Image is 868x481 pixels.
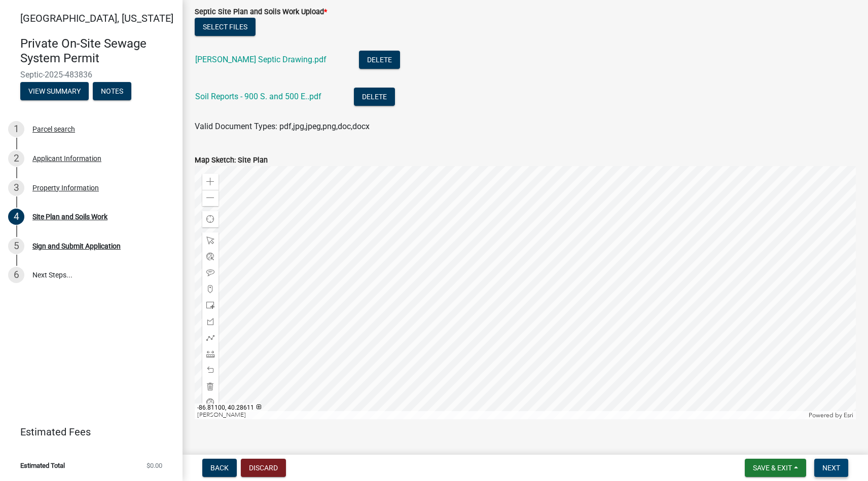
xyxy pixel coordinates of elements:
[354,88,395,106] button: Delete
[806,411,856,419] div: Powered by
[195,55,327,64] a: [PERSON_NAME] Septic Drawing.pdf
[20,12,173,24] span: [GEOGRAPHIC_DATA], [US_STATE]
[8,150,24,167] div: 2
[195,92,321,101] a: Soil Reports - 900 S. and 500 E..pdf
[93,88,131,96] wm-modal-confirm: Notes
[8,121,24,137] div: 1
[93,82,131,100] button: Notes
[32,155,101,162] div: Applicant Information
[32,243,121,250] div: Sign and Submit Application
[195,18,256,36] button: Select files
[20,36,174,66] h4: Private On-Site Sewage System Permit
[32,184,99,191] div: Property Information
[202,459,237,477] button: Back
[359,56,400,65] wm-modal-confirm: Delete Document
[844,412,853,419] a: Esri
[753,464,792,472] span: Save & Exit
[195,157,268,164] label: Map Sketch: Site Plan
[195,9,327,16] label: Septic Site Plan and Soils Work Upload
[822,464,840,472] span: Next
[20,88,89,96] wm-modal-confirm: Summary
[32,213,107,220] div: Site Plan and Soils Work
[359,51,400,69] button: Delete
[8,267,24,283] div: 6
[814,459,848,477] button: Next
[32,126,75,133] div: Parcel search
[354,93,395,102] wm-modal-confirm: Delete Document
[195,411,806,419] div: [PERSON_NAME]
[202,190,219,206] div: Zoom out
[8,180,24,196] div: 3
[147,462,162,469] span: $0.00
[20,82,89,100] button: View Summary
[202,174,219,190] div: Zoom in
[210,464,229,472] span: Back
[8,209,24,225] div: 4
[20,70,162,79] span: Septic-2025-483836
[20,462,65,469] span: Estimated Total
[8,422,166,442] a: Estimated Fees
[745,459,806,477] button: Save & Exit
[195,122,370,131] span: Valid Document Types: pdf,jpg,jpeg,png,doc,docx
[8,238,24,254] div: 5
[241,459,286,477] button: Discard
[202,211,219,227] div: Find my location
